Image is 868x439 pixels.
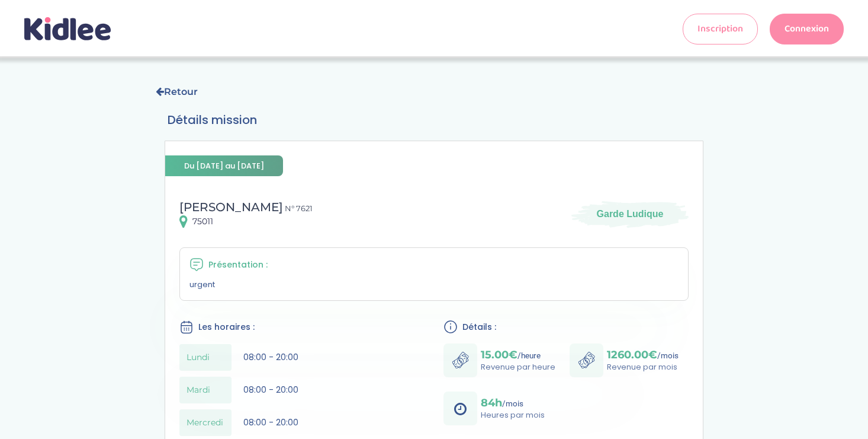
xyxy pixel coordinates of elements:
[597,208,664,221] span: Garde Ludique
[243,416,298,428] span: 08:00 - 20:00
[481,348,555,361] p: /heure
[156,86,198,97] a: Retour
[481,361,555,373] p: Revenue par heure
[192,215,213,228] span: 75011
[462,321,496,333] span: Détails :
[179,200,283,214] span: [PERSON_NAME]
[683,14,758,44] a: Inscription
[187,351,210,364] span: Lundi
[165,155,283,176] span: Du [DATE] au [DATE]
[198,321,255,333] span: Les horaires :
[481,396,545,409] p: /mois
[187,384,210,396] span: Mardi
[481,409,545,421] p: Heures par mois
[607,361,679,373] p: Revenue par mois
[285,203,313,213] span: N° 7621
[243,351,298,363] span: 08:00 - 20:00
[481,348,517,361] span: 15.00€
[187,416,223,429] span: Mercredi
[208,259,268,271] span: Présentation :
[243,384,298,396] span: 08:00 - 20:00
[168,111,700,129] h3: Détails mission
[607,348,657,361] span: 1260.00€
[481,396,502,409] span: 84h
[607,348,679,361] p: /mois
[770,14,844,44] a: Connexion
[189,279,679,291] p: urgent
